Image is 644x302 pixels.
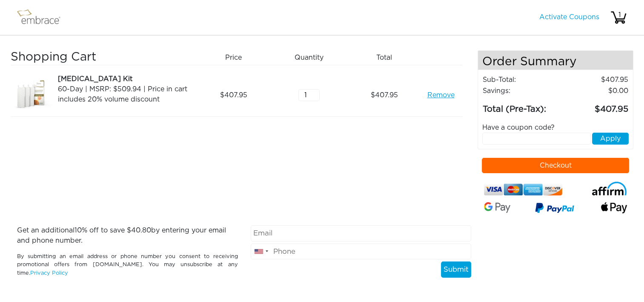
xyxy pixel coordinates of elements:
span: 407.95 [371,90,398,100]
div: Total [350,50,425,65]
input: Email [251,225,472,241]
div: United States: +1 [251,244,271,259]
a: Privacy Policy [30,270,68,276]
a: 1 [610,14,627,20]
h4: Order Summary [478,51,633,70]
td: 0.00 [563,85,629,96]
td: Sub-Total: [482,74,563,85]
a: Remove [427,90,454,100]
button: Checkout [482,158,629,173]
div: 1 [611,10,628,20]
button: Apply [592,133,629,145]
input: Phone [251,244,472,260]
td: Savings : [482,85,563,96]
div: [MEDICAL_DATA] Kit [58,74,193,84]
img: affirm-logo.svg [592,182,627,195]
div: Have a coupon code? [476,122,635,133]
div: Price [199,50,275,65]
span: 40.80 [131,227,151,234]
div: 60-Day | MSRP: $509.94 | Price in cart includes 20% volume discount [58,84,193,105]
img: Google-Pay-Logo.svg [484,202,510,212]
a: Activate Coupons [539,14,599,20]
button: Submit [441,261,471,278]
img: logo.png [15,7,70,28]
span: 407.95 [220,90,247,100]
img: a09f5d18-8da6-11e7-9c79-02e45ca4b85b.jpeg [11,74,53,116]
span: Quantity [295,52,323,63]
h3: Shopping Cart [11,50,193,65]
img: cart [610,9,627,26]
td: 407.95 [563,74,629,85]
span: 10 [74,227,82,234]
img: paypal-v3.png [535,200,574,217]
img: fullApplePay.png [601,202,627,213]
p: Get an additional % off to save $ by entering your email and phone number. [17,225,238,246]
img: credit-cards.png [484,182,562,198]
p: By submitting an email address or phone number you consent to receiving promotional offers from [... [17,253,238,277]
td: Total (Pre-Tax): [482,96,563,116]
td: 407.95 [563,96,629,116]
